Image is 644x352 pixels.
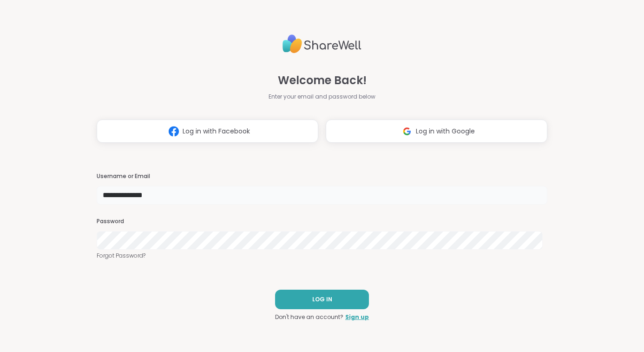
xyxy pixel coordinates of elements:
[97,218,547,226] h3: Password
[97,120,318,143] button: Log in with Facebook
[283,31,361,57] img: ShareWell Logo
[269,93,375,101] span: Enter your email and password below
[165,123,183,140] img: ShareWell Logomark
[275,313,343,321] span: Don't have an account?
[275,290,369,309] button: LOG IN
[278,72,367,89] span: Welcome Back!
[416,126,475,136] span: Log in with Google
[97,252,547,260] a: Forgot Password?
[326,120,547,143] button: Log in with Google
[398,123,416,140] img: ShareWell Logomark
[345,313,369,321] a: Sign up
[183,126,250,136] span: Log in with Facebook
[97,173,547,180] h3: Username or Email
[312,295,332,304] span: LOG IN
